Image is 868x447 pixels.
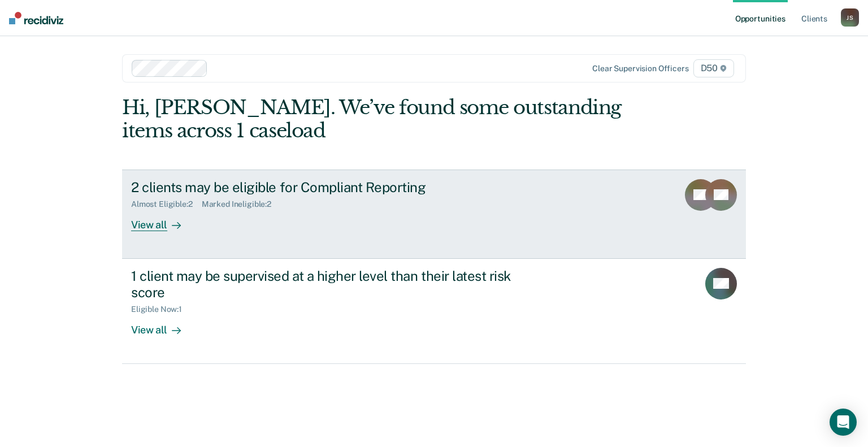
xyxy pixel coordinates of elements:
[131,268,528,301] div: 1 client may be supervised at a higher level than their latest risk score
[841,8,859,27] div: J S
[693,59,734,77] span: D50
[131,199,202,209] div: Almost Eligible : 2
[122,170,746,259] a: 2 clients may be eligible for Compliant ReportingAlmost Eligible:2Marked Ineligible:2View all
[830,409,857,436] div: Open Intercom Messenger
[131,179,528,196] div: 2 clients may be eligible for Compliant Reporting
[592,64,688,73] div: Clear supervision officers
[131,305,191,314] div: Eligible Now : 1
[131,314,194,336] div: View all
[9,12,63,24] img: Recidiviz
[841,8,859,27] button: JS
[202,199,280,209] div: Marked Ineligible : 2
[122,259,746,364] a: 1 client may be supervised at a higher level than their latest risk scoreEligible Now:1View all
[131,209,194,231] div: View all
[122,96,621,142] div: Hi, [PERSON_NAME]. We’ve found some outstanding items across 1 caseload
